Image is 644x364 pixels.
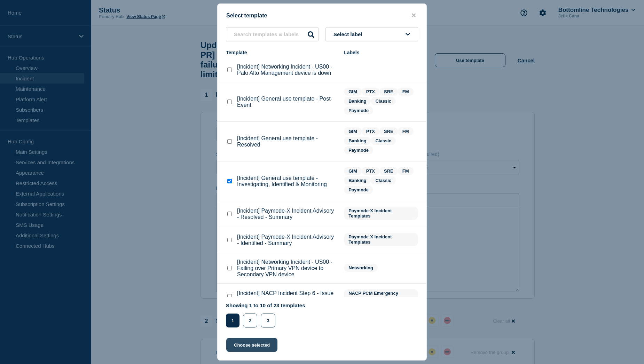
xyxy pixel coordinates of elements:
span: SRE [379,167,398,175]
span: PTX [362,167,379,175]
button: 2 [243,314,257,327]
p: [Incident] General use template - Investigating, Identified & Monitoring [237,175,337,188]
input: [Incident] NACP Incident Step 6 - Issue Resolved & Closed checkbox [227,294,232,299]
span: FM [398,167,414,175]
span: Banking [344,97,371,105]
span: FM [398,127,414,135]
p: [Incident] Networking Incident - US00 - Palo Alto Management device is down [237,64,337,76]
span: NACP PCM Emergency Notification [344,289,418,302]
span: FM [398,88,414,96]
span: SRE [379,127,398,135]
input: [Incident] Paymode-X Incident Advisory - Identified - Summary checkbox [227,238,232,242]
p: [Incident] General use template - Resolved [237,135,337,148]
span: Paymode [344,106,373,114]
span: Networking [344,264,378,272]
div: Select template [218,12,426,19]
p: [Incident] NACP Incident Step 6 - Issue Resolved & Closed [237,290,337,303]
input: [Incident] General use template - Post-Event checkbox [227,100,232,104]
span: GIM [344,127,362,135]
input: Search templates & labels [226,27,319,41]
span: Classic [371,176,396,184]
span: Select label [333,31,365,37]
input: [Incident] General use template - Resolved checkbox [227,139,232,144]
span: PTX [362,127,379,135]
span: Classic [371,97,396,105]
span: GIM [344,88,362,96]
p: [Incident] General use template - Post-Event [237,96,337,108]
span: Paymode-X Incident Templates [344,207,418,220]
div: Template [226,50,337,55]
span: PTX [362,88,379,96]
button: 3 [261,314,275,327]
input: [Incident] General use template - Investigating, Identified & Monitoring checkbox [227,179,232,183]
span: Paymode [344,146,373,154]
input: [Incident] Networking Incident - US00 - Failing over Primary VPN device to Secondary VPN device c... [227,266,232,270]
p: [Incident] Networking Incident - US00 - Failing over Primary VPN device to Secondary VPN device [237,259,337,278]
span: Banking [344,137,371,145]
span: Banking [344,176,371,184]
button: 1 [226,314,239,327]
span: Classic [371,137,396,145]
button: close button [410,12,418,19]
button: Select label [325,27,418,41]
div: Labels [344,50,418,55]
span: Paymode-X Incident Templates [344,233,418,246]
input: [Incident] Networking Incident - US00 - Palo Alto Management device is down checkbox [227,68,232,72]
span: GIM [344,167,362,175]
span: Paymode [344,186,373,194]
p: [Incident] Paymode-X Incident Advisory - Identified - Summary [237,234,337,246]
span: SRE [379,88,398,96]
p: [Incident] Paymode-X Incident Advisory - Resolved - Summary [237,208,337,220]
button: Choose selected [226,338,277,352]
input: [Incident] Paymode-X Incident Advisory - Resolved - Summary checkbox [227,212,232,216]
p: Showing 1 to 10 of 23 templates [226,302,305,308]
